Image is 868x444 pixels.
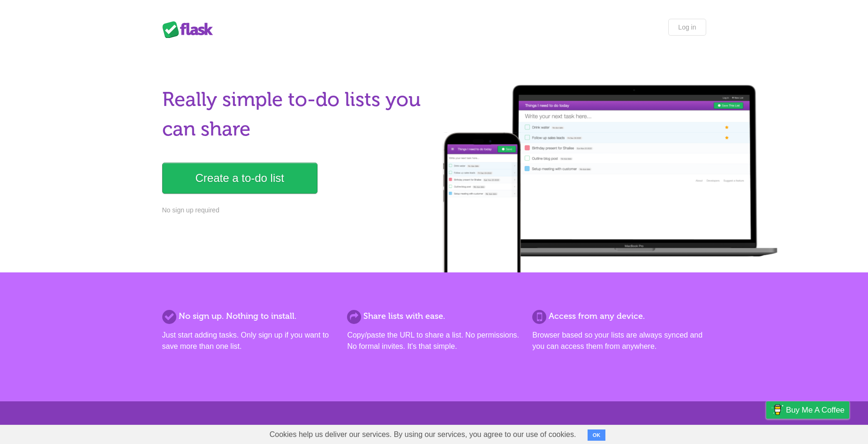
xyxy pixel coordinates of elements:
[766,401,849,419] a: Buy me a coffee
[162,21,219,38] div: Flask Lists
[347,310,521,323] h2: Share lists with ease.
[162,330,336,352] p: Just start adding tasks. Only sign up if you want to save more than one list.
[260,425,586,444] span: Cookies help us deliver our services. By using our services, you agree to our use of cookies.
[771,402,784,418] img: Buy me a coffee
[162,205,429,215] p: No sign up required
[347,330,521,352] p: Copy/paste the URL to share a list. No permissions. No formal invites. It's that simple.
[668,19,706,36] a: Log in
[588,429,606,441] button: OK
[162,85,429,144] h1: Really simple to-do lists you can share
[532,330,706,352] p: Browser based so your lists are always synced and you can access them from anywhere.
[162,163,317,194] a: Create a to-do list
[786,402,845,418] span: Buy me a coffee
[532,310,706,323] h2: Access from any device.
[162,310,336,323] h2: No sign up. Nothing to install.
